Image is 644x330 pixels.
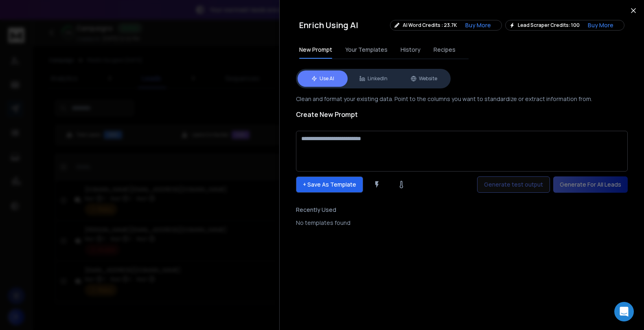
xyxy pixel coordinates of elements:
[296,95,628,103] p: Clean and format your existing data. Point to the columns you want to standardize or extract info...
[296,219,628,227] div: No templates found
[434,46,456,54] span: Recipes
[390,20,502,31] div: AI Word Credits : 23.7K
[348,70,399,87] button: LinkedIn
[299,41,332,59] button: New Prompt
[505,20,624,31] div: Lead Scraper Credits: 100
[298,70,348,87] button: Use AI
[345,41,388,59] button: Your Templates
[296,206,628,214] h3: Recently Used
[614,302,634,321] div: Open Intercom Messenger
[296,110,358,119] h1: Create New Prompt
[299,20,358,31] h2: Enrich Using AI
[399,70,449,87] button: Website
[459,21,497,29] button: Buy More
[296,176,363,193] p: + Save As Template
[401,41,421,59] button: History
[581,21,620,29] button: Buy More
